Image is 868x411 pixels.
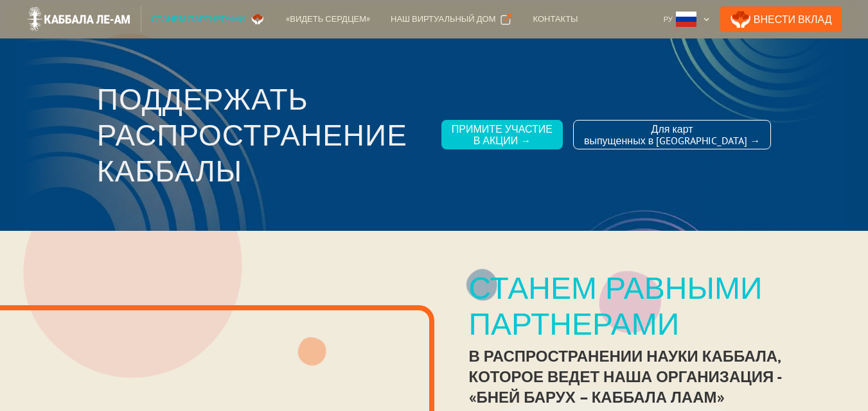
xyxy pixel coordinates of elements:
[584,123,760,146] div: Для карт выпущенных в [GEOGRAPHIC_DATA] →
[720,6,842,32] a: Внести Вклад
[469,269,833,341] div: Станем равными партнерами
[152,13,245,26] div: Станем партнерами
[97,81,431,189] h3: Поддержать распространение каббалы
[380,6,522,32] a: Наш виртуальный дом
[573,120,771,149] a: Для картвыпущенных в [GEOGRAPHIC_DATA] →
[469,346,833,408] div: в распространении науки каббала, которое ведет наша организация - «Бней Барух – Каббала лаАм»
[664,13,673,26] div: Ру
[522,6,588,32] a: Контакты
[391,13,495,26] div: Наш виртуальный дом
[286,13,370,26] div: «Видеть сердцем»
[533,13,578,26] div: Контакты
[276,6,380,32] a: «Видеть сердцем»
[141,6,276,32] a: Станем партнерами
[452,123,553,146] div: Примите участие в акции →
[659,6,715,32] div: Ру
[441,120,563,149] a: Примите участиев акции →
